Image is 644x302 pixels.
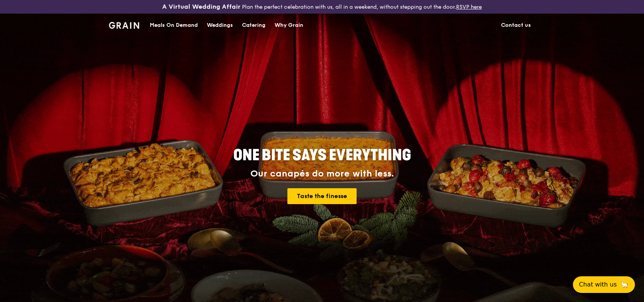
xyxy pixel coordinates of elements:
[287,188,357,204] a: Taste the finesse
[456,4,482,10] a: RSVP here
[620,280,629,289] span: 🦙
[275,14,303,37] div: Why Grain
[270,14,308,37] a: Why Grain
[237,14,270,37] a: Catering
[107,3,537,11] div: Plan the perfect celebration with us, all in a weekend, without stepping out the door.
[150,14,198,37] div: Meals On Demand
[233,146,411,164] span: ONE BITE SAYS EVERYTHING
[579,280,617,289] span: Chat with us
[242,14,265,37] div: Catering
[186,169,458,179] div: Our canapés do more with less.
[202,14,237,37] a: Weddings
[497,14,535,37] a: Contact us
[109,13,140,36] a: GrainGrain
[207,14,233,37] div: Weddings
[573,276,635,293] button: Chat with us🦙
[162,3,241,11] h3: A Virtual Wedding Affair
[109,22,140,29] img: Grain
